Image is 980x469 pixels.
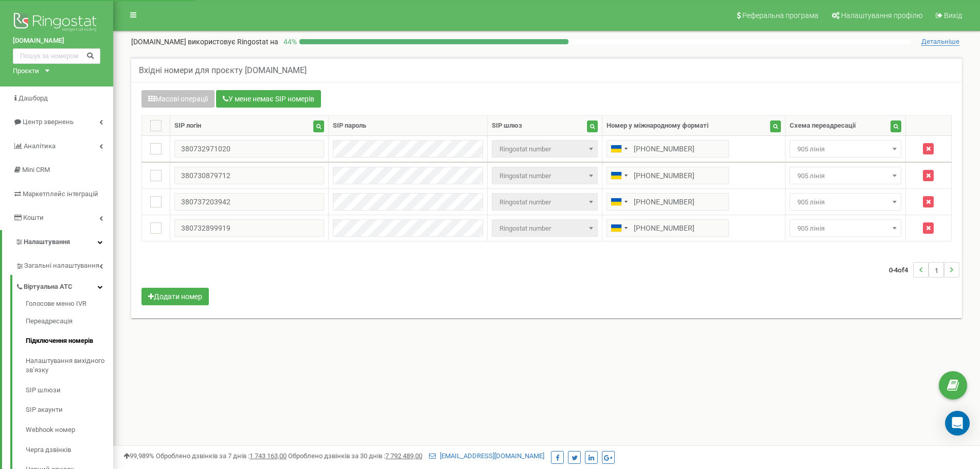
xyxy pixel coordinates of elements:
a: Переадресація [26,311,113,332]
span: 905 лінія [793,221,897,236]
button: Масові операції [141,90,215,108]
span: Налаштування [24,238,70,246]
button: Додати номер [141,288,209,305]
span: Ringostat number [495,142,594,157]
span: Mini CRM [22,166,50,173]
span: Віртуальна АТС [24,282,73,292]
p: [DOMAIN_NAME] [131,37,278,47]
span: Дашборд [19,94,48,102]
a: SIP акаунти [26,400,113,420]
a: Голосове меню IVR [26,299,113,311]
span: Загальні налаштування [24,261,99,271]
input: 050 123 4567 [607,193,729,211]
nav: ... [889,252,959,288]
input: 050 123 4567 [607,219,729,237]
input: 050 123 4567 [607,140,729,158]
span: 905 лінія [790,140,901,158]
th: SIP пароль [329,116,488,136]
u: 1 743 163,00 [250,452,287,460]
span: 905 лінія [790,193,901,211]
span: Центр звернень [23,118,74,126]
span: Реферальна програма [742,11,818,20]
span: Оброблено дзвінків за 30 днів : [288,452,422,460]
span: 905 лінія [793,142,897,157]
li: 1 [929,262,944,277]
a: Налаштування [2,230,113,254]
input: Пошук за номером [13,48,100,64]
u: 7 792 489,00 [385,452,422,460]
p: 44 % [278,37,299,47]
input: 050 123 4567 [607,167,729,184]
a: [EMAIL_ADDRESS][DOMAIN_NAME] [429,452,544,460]
span: Маркетплейс інтеграцій [23,190,98,198]
a: Webhook номер [26,420,113,440]
span: of [898,265,904,274]
button: У мене немає SIP номерів [216,90,321,108]
div: Номер у міжнародному форматі [607,121,708,131]
span: Аналiтика [24,142,56,150]
div: Telephone country code [607,220,631,236]
div: Проєкти [13,66,39,76]
div: Telephone country code [607,141,631,157]
span: Ringostat number [492,219,597,237]
div: Telephone country code [607,194,631,210]
span: 0-4 4 [889,262,913,277]
span: Ringostat number [492,167,597,184]
div: SIP шлюз [492,121,522,131]
span: 905 лінія [790,219,901,237]
span: Налаштування профілю [841,11,922,20]
a: Віртуальна АТС [15,275,113,296]
a: Черга дзвінків [26,440,113,460]
span: Ringostat number [495,169,594,183]
span: Ringostat number [492,140,597,158]
a: SIP шлюзи [26,380,113,401]
span: Оброблено дзвінків за 7 днів : [156,452,287,460]
span: 905 лінія [793,195,897,210]
span: використовує Ringostat на [188,38,278,46]
div: SIP логін [174,121,201,131]
span: Кошти [23,214,44,221]
div: Схема переадресації [790,121,856,131]
h5: Вхідні номери для проєкту [DOMAIN_NAME] [139,66,307,75]
span: Ringostat number [495,195,594,210]
a: Налаштування вихідного зв’язку [26,351,113,380]
a: [DOMAIN_NAME] [13,36,100,46]
span: 905 лінія [790,167,901,184]
span: Детальніше [921,38,959,46]
div: Open Intercom Messenger [945,411,970,436]
a: Загальні налаштування [15,254,113,275]
span: Вихід [944,11,962,20]
span: Ringostat number [492,193,597,211]
img: Ringostat logo [13,10,100,36]
a: Підключення номерів [26,331,113,351]
span: 905 лінія [793,169,897,183]
span: 99,989% [123,452,154,460]
div: Telephone country code [607,167,631,184]
span: Ringostat number [495,221,594,236]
